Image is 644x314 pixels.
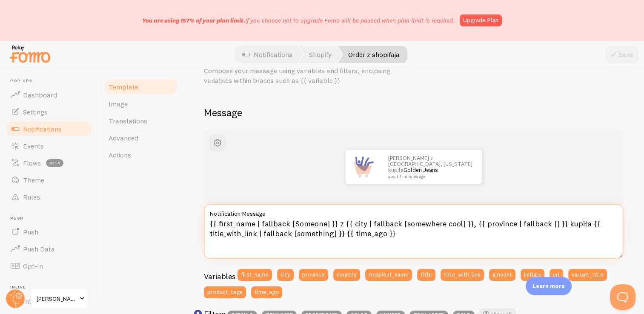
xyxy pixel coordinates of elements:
[23,193,40,201] span: Rules
[204,204,624,219] label: Notification Message
[365,269,412,281] button: recipient_name
[142,16,455,25] p: If you choose not to upgrade Fomo will be paused when plan limit is reached.
[388,155,473,179] p: [PERSON_NAME] z [GEOGRAPHIC_DATA], [US_STATE] kupiła
[23,245,55,253] span: Push Data
[5,188,93,206] a: Rules
[142,17,245,24] span: You are using 157% of your plan limit.
[388,174,471,179] small: about 4 minutes ago
[526,277,572,295] div: Learn more
[23,159,41,167] span: Flows
[23,228,38,236] span: Push
[23,142,44,150] span: Events
[417,269,435,281] button: title
[9,43,52,65] img: fomo-relay-logo-orange.svg
[251,286,282,298] button: time_ago
[5,120,93,137] a: Notifications
[441,269,484,281] button: title_with_link
[333,269,360,281] button: country
[238,269,272,281] button: first_name
[109,134,138,142] span: Advanced
[109,100,128,108] span: Image
[299,269,328,281] button: province
[5,257,93,274] a: Opt-In
[568,269,607,281] button: variant_title
[5,86,93,103] a: Dashboard
[550,269,563,281] button: url
[5,240,93,257] a: Push Data
[346,150,380,184] img: Fomo
[5,171,93,188] a: Theme
[5,103,93,120] a: Settings
[103,95,178,112] a: Image
[103,146,178,163] a: Actions
[532,282,565,290] p: Learn more
[5,154,93,171] a: Flows beta
[204,106,624,119] h2: Message
[610,284,635,310] iframe: Help Scout Beacon - Open
[5,223,93,240] a: Push
[489,269,515,281] button: amount
[37,294,77,304] span: [PERSON_NAME]
[23,91,57,99] span: Dashboard
[103,78,178,95] a: Template
[10,78,93,84] span: Pop-ups
[204,286,246,298] button: product_tags
[277,269,294,281] button: city
[109,83,138,91] span: Template
[404,166,438,173] a: Golden Jeans
[109,117,147,125] span: Translations
[23,125,62,133] span: Notifications
[204,66,408,86] p: Compose your message using variables and filters, enclosing variables within braces such as {{ va...
[103,112,178,129] a: Translations
[10,285,93,290] span: Inline
[103,129,178,146] a: Advanced
[109,151,131,159] span: Actions
[23,108,48,116] span: Settings
[46,159,63,167] span: beta
[31,288,88,309] a: [PERSON_NAME]
[5,137,93,154] a: Events
[23,262,43,270] span: Opt-In
[521,269,544,281] button: initials
[23,176,44,184] span: Theme
[460,14,502,26] a: Upgrade Plan
[204,271,235,281] h3: Variables
[10,216,93,221] span: Push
